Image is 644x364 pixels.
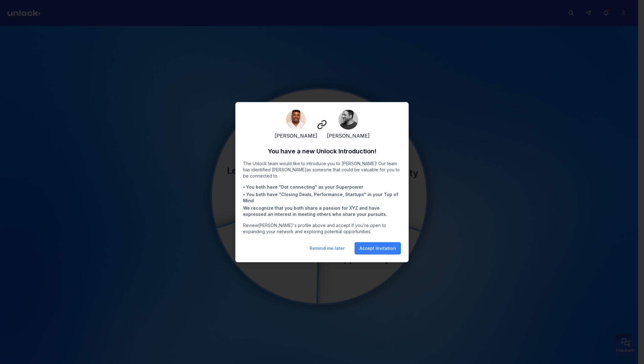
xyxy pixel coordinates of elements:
[275,132,317,139] span: [PERSON_NAME]
[305,242,350,255] button: Remind me later
[327,132,370,139] span: [PERSON_NAME]
[355,242,401,255] button: Accept Invitation
[338,110,358,130] img: Headshot.jpg
[286,110,306,130] img: 926A1835.jpg
[243,161,401,179] p: The Unlock team would like to introduce you to [PERSON_NAME] ! Our team has identified [PERSON_NA...
[243,222,401,235] p: Review [PERSON_NAME] 's profile above and accept if you're open to expanding your network and exp...
[243,184,401,190] li: • You both have " Dot connecting " as your Superpower
[243,205,401,217] li: We recognize that you both share a passion for XYZ and have expressed an interest in meeting othe...
[243,191,401,204] li: • You both have " Closing Deals, Performance, Startups " in your Top of Mind
[243,147,401,156] h2: You have a new Unlock Introduction!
